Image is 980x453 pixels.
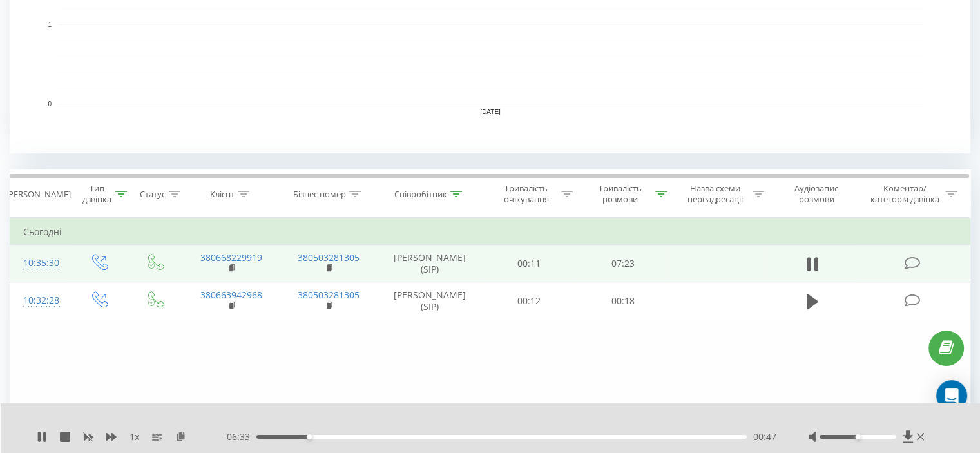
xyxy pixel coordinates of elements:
div: Назва схеми переадресації [682,183,749,205]
a: 380663942968 [200,289,262,301]
td: 07:23 [576,245,669,282]
div: Accessibility label [855,434,860,439]
td: [PERSON_NAME] (SIP) [378,245,483,282]
div: Аудіозапис розмови [779,183,854,205]
div: Статус [140,189,166,200]
span: 00:47 [753,430,776,443]
a: 380503281305 [298,289,360,301]
div: Клієнт [210,189,235,200]
div: Коментар/категорія дзвінка [867,183,942,205]
td: 00:12 [483,282,576,320]
a: 380503281305 [298,251,360,264]
a: 380668229919 [200,251,262,264]
td: Сьогодні [10,219,970,245]
div: Бізнес номер [293,189,346,200]
div: Тип дзвінка [81,183,111,205]
div: Тривалість очікування [494,183,559,205]
td: 00:18 [576,282,669,320]
div: Accessibility label [307,434,312,439]
text: 0 [48,101,52,108]
div: 10:35:30 [23,251,57,276]
div: [PERSON_NAME] [6,189,71,200]
text: 1 [48,21,52,28]
text: [DATE] [480,108,501,115]
td: [PERSON_NAME] (SIP) [378,282,483,320]
div: Тривалість розмови [588,183,652,205]
div: Співробітник [394,189,447,200]
td: 00:11 [483,245,576,282]
span: - 06:33 [224,430,256,443]
span: 1 x [130,430,139,443]
div: Open Intercom Messenger [936,380,967,411]
div: 10:32:28 [23,288,57,313]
